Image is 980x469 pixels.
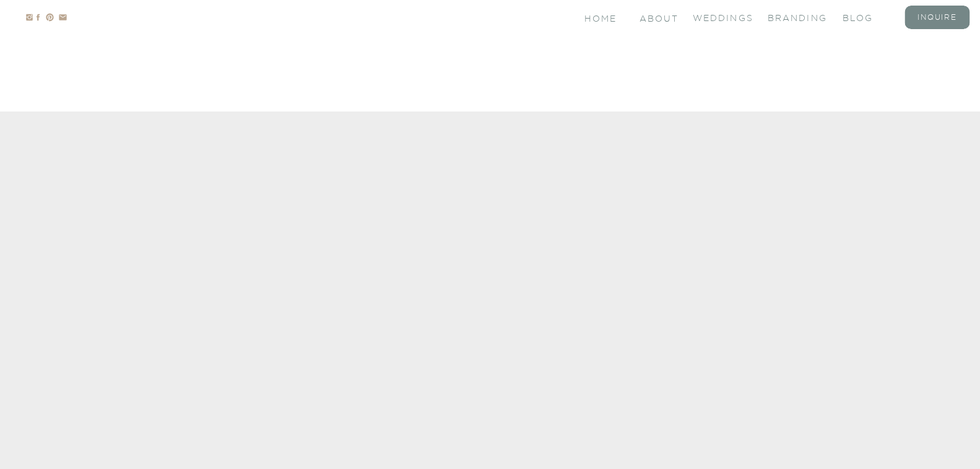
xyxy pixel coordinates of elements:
[640,12,677,23] a: About
[584,12,618,23] a: Home
[913,12,962,22] a: inquire
[693,12,742,22] a: Weddings
[768,12,817,22] a: branding
[843,12,892,22] a: blog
